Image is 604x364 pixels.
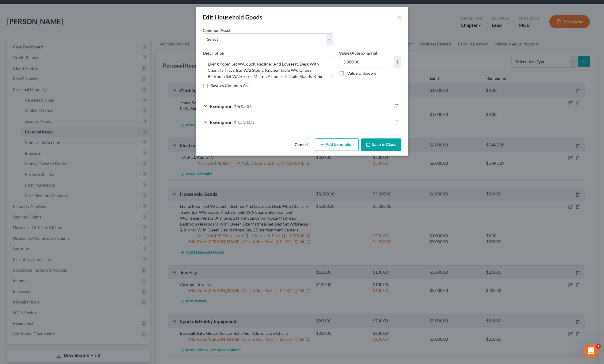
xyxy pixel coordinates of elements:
[315,138,359,151] button: Add Exemption
[584,344,598,358] iframe: Intercom live chat
[211,83,253,89] label: Save as Common Asset
[203,13,262,21] div: Edit Household Goods
[339,50,377,56] label: Value (Approximate)
[339,56,394,68] input: 0.00
[203,50,224,56] span: Description
[397,14,401,21] button: ×
[203,27,230,33] label: Common Asset
[234,103,251,109] span: $500.00
[210,119,233,125] span: Exemption
[347,70,376,76] label: Value Unknown
[290,139,312,151] button: Cancel
[596,344,601,349] span: 1
[234,119,254,125] span: $4,500.00
[361,138,401,151] button: Save & Close
[394,56,401,68] div: $
[210,103,233,109] span: Exemption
